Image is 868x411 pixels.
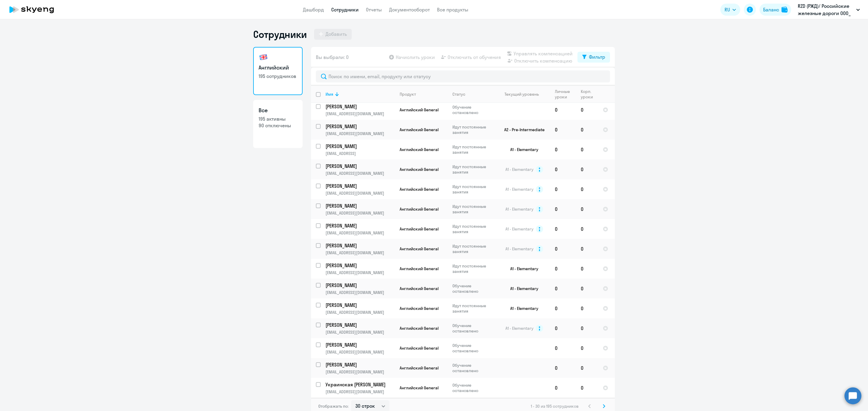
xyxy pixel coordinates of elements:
td: 0 [550,239,576,259]
td: A1 - Elementary [494,279,550,298]
p: [EMAIL_ADDRESS][DOMAIN_NAME] [325,190,395,196]
button: RZD (РЖД)/ Российские железные дороги ООО_ KAM, #1706 [795,2,863,17]
span: Английский General [400,326,439,331]
td: 0 [550,199,576,219]
p: [PERSON_NAME] [325,282,394,289]
p: 195 сотрудников [259,73,297,79]
a: Английский195 сотрудников [253,47,303,95]
span: Английский General [400,127,439,132]
span: Английский General [400,167,439,172]
td: 0 [576,179,598,199]
button: Добавить [314,29,352,40]
span: Английский General [400,385,439,391]
a: [PERSON_NAME] [325,143,395,150]
p: Украинская [PERSON_NAME] [325,381,394,388]
div: Личные уроки [555,89,572,100]
a: [PERSON_NAME] [325,262,395,269]
td: A2 - Pre-Intermediate [494,120,550,140]
td: 0 [550,358,576,378]
span: A1 - Elementary [505,187,533,192]
span: Английский General [400,187,439,192]
p: [PERSON_NAME] [325,222,394,229]
span: Английский General [400,365,439,371]
p: Идут постоянные занятия [452,144,494,155]
div: Добавить [325,30,347,38]
p: [EMAIL_ADDRESS] [325,151,395,156]
td: 0 [550,179,576,199]
a: [PERSON_NAME] [325,103,395,110]
td: 0 [576,140,598,159]
p: Идут постоянные занятия [452,224,494,234]
p: Обучение остановлено [452,382,494,393]
p: [PERSON_NAME] [325,242,394,249]
td: A1 - Elementary [494,259,550,279]
p: Обучение остановлено [452,283,494,294]
div: Имя [325,91,395,97]
p: [EMAIL_ADDRESS][DOMAIN_NAME] [325,250,395,255]
span: Отображать по: [318,403,349,409]
a: [PERSON_NAME] [325,123,395,130]
td: 0 [550,219,576,239]
div: Корп. уроки [581,89,598,100]
p: [PERSON_NAME] [325,262,394,269]
p: Идут постоянные занятия [452,303,494,314]
td: 0 [550,338,576,358]
p: [PERSON_NAME] [325,322,394,328]
p: Обучение остановлено [452,323,494,334]
p: Идут постоянные занятия [452,124,494,135]
td: 0 [576,120,598,140]
a: Отчеты [366,7,382,13]
td: 0 [550,140,576,159]
p: [PERSON_NAME] [325,302,394,308]
span: A1 - Elementary [505,167,533,172]
td: 0 [576,219,598,239]
p: [PERSON_NAME] [325,123,394,130]
img: english [259,52,268,62]
a: [PERSON_NAME] [325,202,395,209]
span: A1 - Elementary [505,226,533,232]
td: 0 [576,338,598,358]
td: 0 [576,159,598,179]
div: Личные уроки [555,89,576,100]
button: RU [720,4,740,16]
p: [PERSON_NAME] [325,341,394,348]
p: [EMAIL_ADDRESS][DOMAIN_NAME] [325,369,395,375]
input: Поиск по имени, email, продукту или статусу [316,70,610,82]
div: Продукт [400,91,447,97]
div: Имя [325,91,333,97]
span: Английский General [400,107,439,113]
a: [PERSON_NAME] [325,183,395,189]
p: RZD (РЖД)/ Российские железные дороги ООО_ KAM, #1706 [798,2,854,17]
div: Статус [452,91,494,97]
span: Английский General [400,286,439,291]
a: Все продукты [437,7,468,13]
td: A1 - Elementary [494,298,550,318]
span: A1 - Elementary [505,206,533,212]
a: [PERSON_NAME] [325,361,395,368]
td: 0 [576,318,598,338]
p: [EMAIL_ADDRESS][DOMAIN_NAME] [325,131,395,136]
p: [EMAIL_ADDRESS][DOMAIN_NAME] [325,270,395,275]
span: A1 - Elementary [505,246,533,252]
a: Документооборот [389,7,430,13]
td: 0 [550,159,576,179]
div: Статус [452,91,465,97]
p: [EMAIL_ADDRESS][DOMAIN_NAME] [325,349,395,355]
div: Текущий уровень [505,91,539,97]
span: Английский General [400,147,439,152]
td: 0 [550,120,576,140]
td: 0 [576,358,598,378]
td: 0 [576,199,598,219]
p: [PERSON_NAME] [325,143,394,150]
span: Английский General [400,226,439,232]
a: Дашборд [303,7,324,13]
h3: Все [259,107,297,114]
a: [PERSON_NAME] [325,282,395,289]
span: Английский General [400,345,439,351]
button: Балансbalance [759,4,791,16]
p: 195 активны [259,116,297,122]
p: [EMAIL_ADDRESS][DOMAIN_NAME] [325,389,395,394]
div: Фильтр [589,53,605,60]
h3: Английский [259,64,297,72]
